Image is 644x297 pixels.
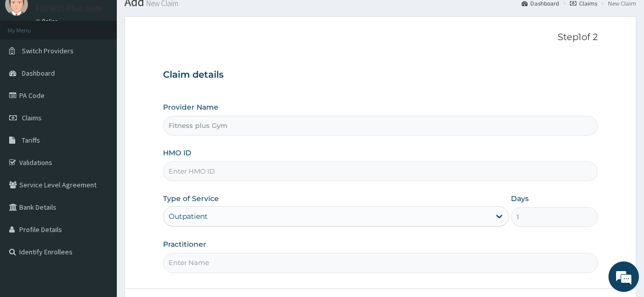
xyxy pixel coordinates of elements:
[53,57,171,70] div: Chat with us now
[163,161,597,181] input: Enter HMO ID
[36,18,60,25] a: Online
[22,113,42,122] span: Claims
[167,5,191,29] div: Minimize live chat window
[163,148,191,158] label: HMO ID
[511,193,529,204] label: Days
[163,253,597,273] input: Enter Name
[163,102,218,112] label: Provider Name
[163,70,597,81] h3: Claim details
[5,193,194,228] textarea: Type your message and hit 'Enter'
[22,136,40,145] span: Tariffs
[59,86,140,188] span: We're online!
[22,69,55,78] span: Dashboard
[163,239,206,249] label: Practitioner
[163,193,219,204] label: Type of Service
[36,4,102,13] p: Fitness Plus Gym
[163,32,597,43] p: Step 1 of 2
[22,46,74,55] span: Switch Providers
[19,51,41,76] img: d_794563401_company_1708531726252_794563401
